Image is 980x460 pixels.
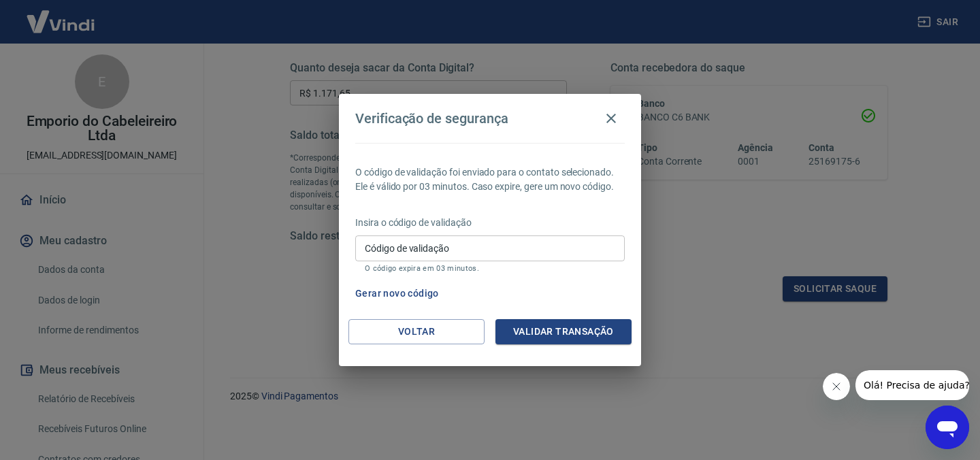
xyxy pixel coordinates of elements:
[495,319,632,344] button: Validar transação
[350,281,444,306] button: Gerar novo código
[926,406,969,449] iframe: Botão para abrir a janela de mensagens
[355,165,625,194] p: O código de validação foi enviado para o contato selecionado. Ele é válido por 03 minutos. Caso e...
[348,319,485,344] button: Voltar
[823,373,850,400] iframe: Fechar mensagem
[855,370,969,400] iframe: Mensagem da empresa
[365,264,615,273] p: O código expira em 03 minutos.
[355,216,625,230] p: Insira o código de validação
[355,110,508,127] h4: Verificação de segurança
[8,10,114,20] span: Olá! Precisa de ajuda?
